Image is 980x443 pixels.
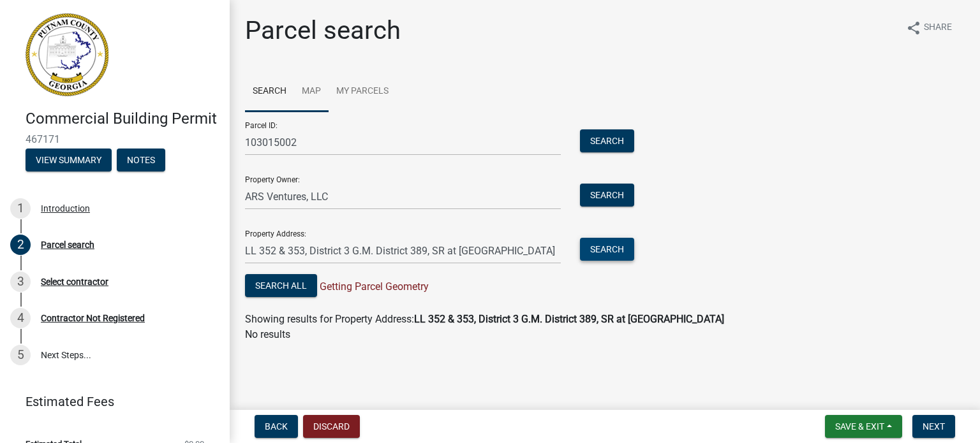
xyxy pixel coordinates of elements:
wm-modal-confirm: Summary [26,156,112,166]
div: Contractor Not Registered [41,314,145,323]
a: Map [294,71,329,112]
button: Search [580,184,634,207]
div: Parcel search [41,240,94,249]
div: 4 [10,308,31,328]
button: Discard [303,415,360,438]
i: share [906,20,921,36]
div: 1 [10,198,31,219]
button: Next [912,415,955,438]
a: Search [245,71,294,112]
p: No results [245,327,965,342]
button: shareShare [896,15,962,40]
span: Back [265,421,288,432]
h1: Parcel search [245,15,401,46]
button: View Summary [26,149,112,171]
div: Showing results for Property Address: [245,312,965,327]
h4: Commercial Building Permit [26,110,219,128]
div: Introduction [41,204,90,213]
button: Search [580,238,634,261]
button: Search [580,129,634,152]
button: Save & Exit [825,415,902,438]
span: Save & Exit [835,421,884,432]
button: Notes [117,149,165,171]
strong: LL 352 & 353, District 3 G.M. District 389, SR at [GEOGRAPHIC_DATA] [414,313,724,325]
a: My Parcels [329,71,396,112]
button: Search All [245,274,317,297]
span: Next [923,421,945,432]
div: 2 [10,235,31,255]
a: Estimated Fees [10,389,209,414]
span: Getting Parcel Geometry [317,280,429,293]
button: Back [255,415,298,438]
div: Select contractor [41,277,108,286]
img: Putnam County, Georgia [26,13,108,96]
span: Share [924,20,952,36]
div: 5 [10,345,31,365]
wm-modal-confirm: Notes [117,156,165,166]
div: 3 [10,272,31,292]
span: 467171 [26,133,204,145]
